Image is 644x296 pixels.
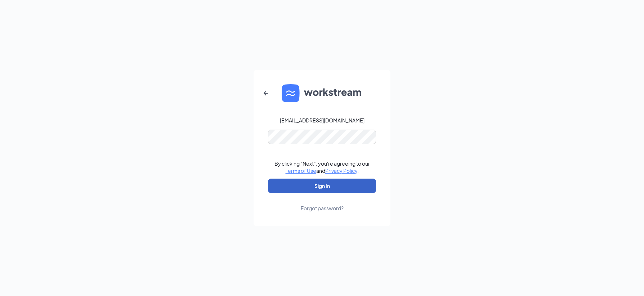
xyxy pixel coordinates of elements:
a: Privacy Policy [325,167,357,174]
div: [EMAIL_ADDRESS][DOMAIN_NAME] [280,117,365,124]
button: ArrowLeftNew [257,85,274,102]
div: By clicking "Next", you're agreeing to our and . [274,160,370,174]
svg: ArrowLeftNew [261,89,270,98]
a: Terms of Use [286,167,316,174]
a: Forgot password? [301,193,344,212]
button: Sign In [268,179,376,193]
div: Forgot password? [301,205,344,212]
img: WS logo and Workstream text [282,84,362,102]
